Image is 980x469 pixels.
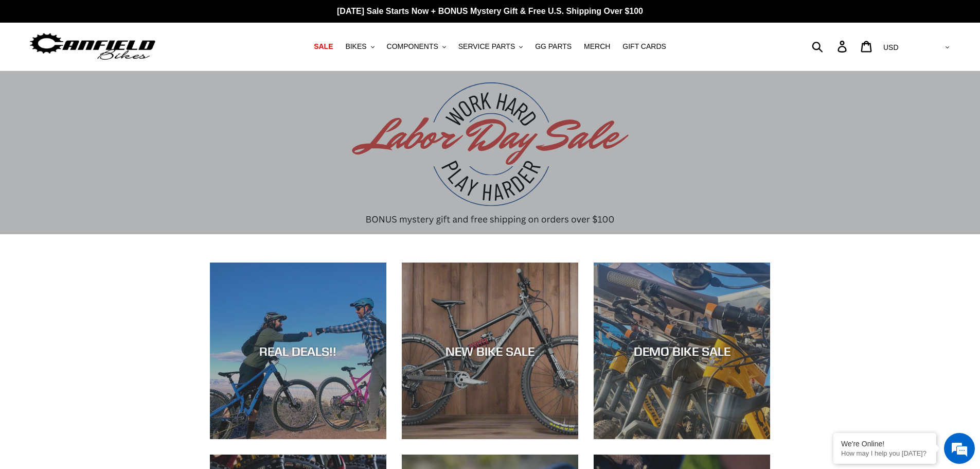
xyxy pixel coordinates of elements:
a: SALE [309,40,338,54]
span: MERCH [584,42,610,51]
a: MERCH [579,40,615,54]
img: Canfield Bikes [28,30,157,63]
button: SERVICE PARTS [453,40,528,54]
button: BIKES [340,40,379,54]
input: Search [817,35,844,58]
button: COMPONENTS [382,40,451,54]
span: BIKES [345,42,366,51]
a: REAL DEALS!! [210,263,386,439]
div: We're Online! [841,440,929,448]
span: SALE [314,42,333,51]
a: NEW BIKE SALE [402,263,578,439]
a: GIFT CARDS [617,40,671,54]
p: How may I help you today? [841,449,929,457]
a: GG PARTS [530,40,577,54]
span: SERVICE PARTS [458,42,515,51]
div: REAL DEALS!! [210,343,386,358]
span: COMPONENTS [387,42,438,51]
div: DEMO BIKE SALE [594,343,770,358]
a: DEMO BIKE SALE [594,263,770,439]
div: NEW BIKE SALE [402,343,578,358]
span: GIFT CARDS [622,42,666,51]
span: GG PARTS [535,42,572,51]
